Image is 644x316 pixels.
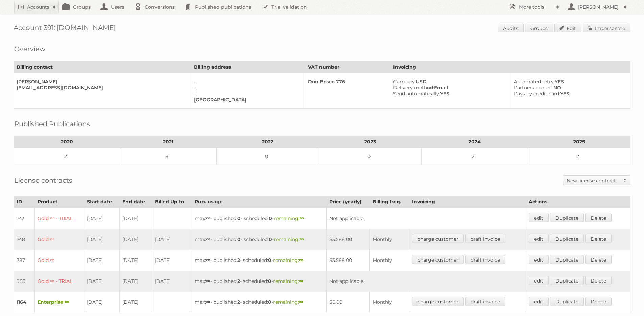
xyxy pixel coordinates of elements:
[119,292,152,313] td: [DATE]
[585,213,612,222] a: Delete
[120,136,216,148] th: 2021
[514,85,553,91] span: Partner account:
[393,78,416,85] span: Currency:
[84,292,119,313] td: [DATE]
[370,250,409,271] td: Monthly
[273,299,303,305] span: remaining:
[319,136,422,148] th: 2023
[206,299,210,305] strong: ∞
[300,236,304,242] strong: ∞
[206,278,210,284] strong: ∞
[393,91,440,97] span: Send automatically:
[585,276,612,285] a: Delete
[119,196,152,208] th: End date
[299,257,303,263] strong: ∞
[327,229,370,250] td: $3.588,00
[14,271,35,292] td: 983
[529,234,549,243] a: edit
[206,215,210,221] strong: ∞
[14,24,630,34] h1: Account 391: [DOMAIN_NAME]
[514,78,625,85] div: YES
[528,148,630,165] td: 2
[34,229,84,250] td: Gold ∞
[393,78,505,85] div: USD
[194,85,299,91] div: –,
[84,196,119,208] th: Start date
[269,215,272,221] strong: 0
[550,234,584,243] a: Duplicate
[327,292,370,313] td: $0,00
[119,250,152,271] td: [DATE]
[217,148,319,165] td: 0
[554,24,581,32] a: Edit
[422,136,528,148] th: 2024
[393,85,505,91] div: Email
[550,213,584,222] a: Duplicate
[550,276,584,285] a: Duplicate
[192,229,326,250] td: max: - published: - scheduled: -
[84,208,119,229] td: [DATE]
[465,255,505,264] a: draft invoice
[529,297,549,306] a: edit
[206,257,210,263] strong: ∞
[34,196,84,208] th: Product
[514,78,555,85] span: Automated retry:
[529,276,549,285] a: edit
[237,278,240,284] strong: 2
[14,250,35,271] td: 787
[274,215,304,221] span: remaining:
[465,297,505,306] a: draft invoice
[525,24,553,32] a: Groups
[526,196,630,208] th: Actions
[585,234,612,243] a: Delete
[393,91,505,97] div: YES
[14,44,45,54] h2: Overview
[412,297,464,306] a: charge customer
[14,229,35,250] td: 748
[237,299,240,305] strong: 2
[514,85,625,91] div: NO
[576,4,620,10] h2: [PERSON_NAME]
[191,61,305,73] th: Billing address
[14,175,72,185] h2: License contracts
[273,257,303,263] span: remaining:
[34,208,84,229] td: Gold ∞ - TRIAL
[119,208,152,229] td: [DATE]
[194,78,299,85] div: –,
[563,176,630,185] a: New license contract
[370,229,409,250] td: Monthly
[327,250,370,271] td: $3.588,00
[84,250,119,271] td: [DATE]
[192,196,326,208] th: Pub. usage
[14,148,120,165] td: 2
[370,292,409,313] td: Monthly
[519,4,553,10] h2: More tools
[273,278,303,284] span: remaining:
[14,119,90,129] h2: Published Publications
[152,271,192,292] td: [DATE]
[550,297,584,306] a: Duplicate
[300,215,304,221] strong: ∞
[327,271,526,292] td: Not applicable.
[498,24,524,32] a: Audits
[390,61,630,73] th: Invoicing
[120,148,216,165] td: 8
[192,208,326,229] td: max: - published: - scheduled: -
[327,208,526,229] td: Not applicable.
[217,136,319,148] th: 2022
[269,236,272,242] strong: 0
[192,250,326,271] td: max: - published: - scheduled: -
[119,229,152,250] td: [DATE]
[84,229,119,250] td: [DATE]
[152,229,192,250] td: [DATE]
[585,255,612,264] a: Delete
[206,236,210,242] strong: ∞
[465,234,505,243] a: draft invoice
[17,85,186,91] div: [EMAIL_ADDRESS][DOMAIN_NAME]
[412,255,464,264] a: charge customer
[319,148,422,165] td: 0
[585,297,612,306] a: Delete
[192,292,326,313] td: max: - published: - scheduled: -
[194,91,299,97] div: –,
[84,271,119,292] td: [DATE]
